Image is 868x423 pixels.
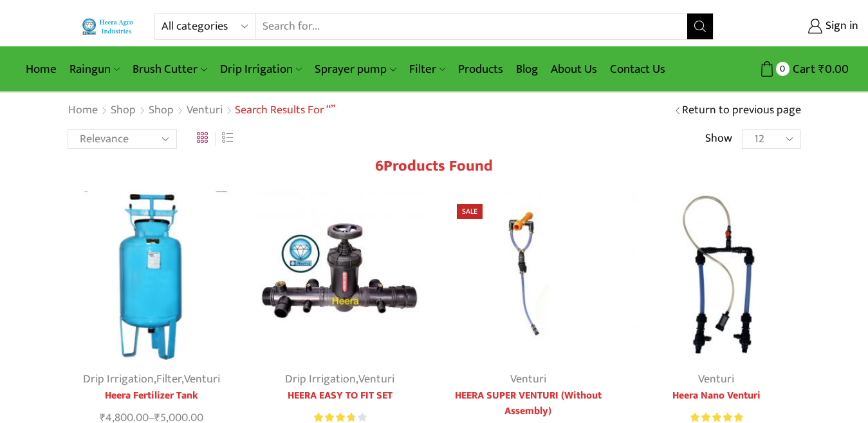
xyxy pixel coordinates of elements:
[68,191,237,361] img: Heera Fertilizer Tank
[156,370,181,389] a: Filter
[68,371,237,388] div: , ,
[698,370,734,389] a: Venturi
[186,102,223,119] a: Venturi
[444,388,613,419] a: HEERA SUPER VENTURI (Without Assembly)
[510,54,544,84] a: Blog
[308,54,402,84] a: Sprayer pump
[358,370,394,389] a: Venturi
[148,102,174,119] a: Shop
[68,102,335,119] nav: Breadcrumb
[452,54,510,84] a: Products
[632,388,801,404] a: Heera Nano Venturi
[403,54,452,84] a: Filter
[457,204,483,219] span: Sale
[19,54,63,84] a: Home
[726,57,849,81] a: 0 Cart ₹0.00
[235,104,335,118] h1: Search results for “”
[544,54,604,84] a: About Us
[255,371,425,388] div: ,
[285,370,356,389] a: Drip Irrigation
[687,14,713,39] button: Search button
[632,191,801,361] img: Heera Nano Venturi
[733,15,858,38] a: Sign in
[63,54,126,84] a: Raingun
[822,18,858,35] span: Sign in
[184,370,220,389] a: Venturi
[68,388,237,404] a: Heera Fertilizer Tank
[776,62,790,75] span: 0
[383,153,493,179] span: Products found
[110,102,136,119] a: Shop
[255,388,425,404] a: HEERA EASY TO FIT SET
[126,54,213,84] a: Brush Cutter
[255,191,425,361] img: Heera Easy To Fit Set
[510,370,546,389] a: Venturi
[705,131,732,147] span: Show
[68,102,98,119] a: Home
[83,370,154,389] a: Drip Irrigation
[790,61,815,78] span: Cart
[68,129,177,149] select: Shop order
[818,59,825,79] span: ₹
[444,191,613,361] img: Heera Super Venturi
[256,14,687,39] input: Search for...
[375,153,383,179] span: 6
[604,54,672,84] a: Contact Us
[818,59,849,79] bdi: 0.00
[214,54,308,84] a: Drip Irrigation
[682,102,801,119] a: Return to previous page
